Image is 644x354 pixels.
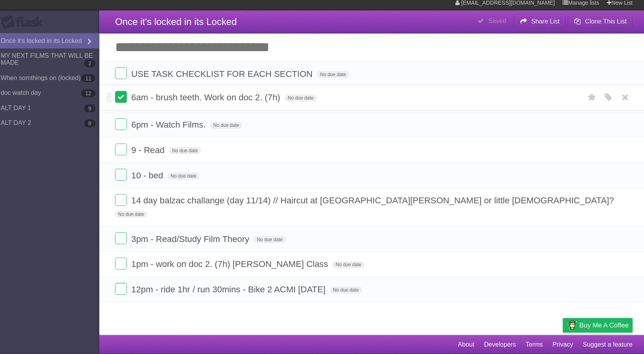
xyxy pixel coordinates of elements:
[133,96,282,105] span: 6am - brush teeth. Work on doc 2. (7h)
[456,337,472,352] a: About
[133,197,612,207] span: 14 day balzac challange (day 11/14) // Haircut at [GEOGRAPHIC_DATA][PERSON_NAME] or little [DEMOG...
[83,93,97,100] b: 12
[170,149,202,157] span: No due date
[133,260,329,270] span: 1pm - work on doc 2. (7h) [PERSON_NAME] Class
[117,212,149,219] span: No due date
[117,284,129,295] label: Done
[576,319,625,333] span: Buy me a coffee
[511,18,563,32] button: Share List
[133,173,166,182] span: 10 - bed
[133,235,251,245] span: 3pm - Read/Study Film Theory
[133,123,209,132] span: 6pm - Watch Films.
[117,234,129,245] label: Done
[117,94,129,106] label: Done
[117,121,129,133] label: Done
[317,74,348,81] span: No due date
[564,18,628,32] button: Clone This List
[117,146,129,158] label: Done
[481,337,513,352] a: Developers
[117,259,129,270] label: Done
[133,72,314,82] span: USE TASK CHECKLIST FOR EACH SECTION
[486,21,503,28] b: Saved
[87,122,97,130] b: 8
[87,107,97,115] b: 9
[581,94,596,107] label: Star task
[549,337,570,352] a: Privacy
[117,20,237,31] span: Once it's locked in its Locked
[285,98,316,105] span: No due date
[254,237,285,244] span: No due date
[528,22,556,28] b: Share List
[87,63,97,71] b: 2
[117,196,129,208] label: Done
[211,125,242,132] span: No due date
[169,174,200,181] span: No due date
[117,171,129,183] label: Done
[581,22,623,28] b: Clone This List
[523,337,540,352] a: Terms
[4,19,51,33] div: Flask
[329,287,361,294] span: No due date
[133,285,327,295] span: 12pm - ride 1hr / run 30mins - Bike 2 ACMI [DATE]
[83,78,97,85] b: 11
[579,337,628,352] a: Suggest a feature
[117,71,129,82] label: Done
[559,318,628,333] a: Buy me a coffee
[133,148,168,157] span: 9 - Read
[563,319,574,332] img: Buy me a coffee
[332,262,363,269] span: No due date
